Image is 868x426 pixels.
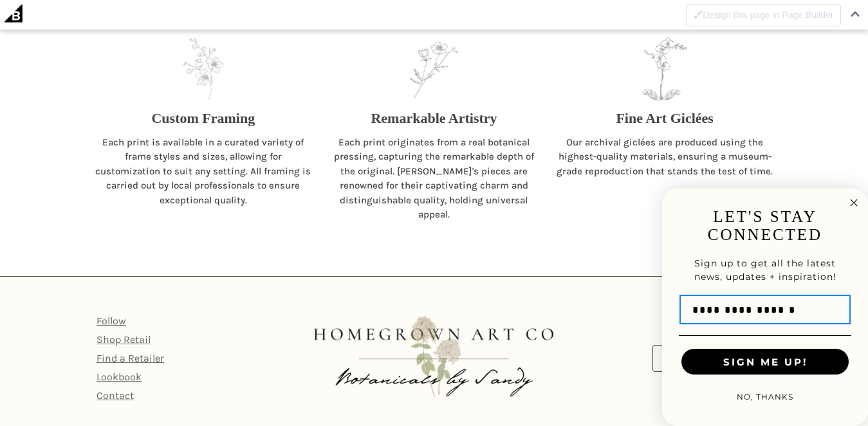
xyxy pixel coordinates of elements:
[616,107,714,129] p: Fine Art Giclées
[151,107,255,129] p: Custom Framing
[662,189,868,426] div: FLYOUT Form
[97,333,151,346] a: Shop Retail
[694,10,703,19] img: Disabled brush to Design this page in Page Builder
[846,195,862,210] button: Close dialog
[97,371,142,383] a: Lookbook
[97,389,134,402] a: Contact
[681,349,849,375] button: SIGN ME UP!
[730,384,800,410] button: NO, THANKS
[97,352,164,364] a: Find a Retailer
[703,10,833,20] span: Design this page in Page Builder
[97,315,126,327] a: Follow
[708,208,822,243] span: LET'S STAY CONNECTED
[694,257,836,282] span: Sign up to get all the latest news, updates + inspiration!
[687,4,840,26] button: Disabled brush to Design this page in Page Builder Design this page in Page Builder
[556,135,773,179] p: Our archival giclées are produced using the highest-quality materials, ensuring a museum-grade re...
[326,135,543,222] p: Each print originates from a real botanical pressing, capturing the remarkable depth of the origi...
[652,345,795,372] a: Register for an Account
[681,297,849,322] input: Email
[851,11,860,17] img: Close Admin Bar
[95,135,312,208] p: Each print is available in a curated variety of frame styles and sizes, allowing for customizatio...
[371,107,497,129] p: Remarkable Artistry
